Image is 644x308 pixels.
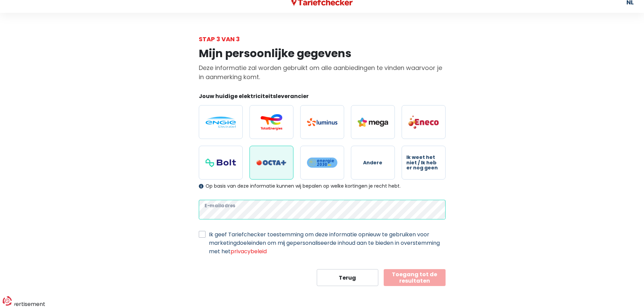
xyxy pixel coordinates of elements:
[384,269,446,286] button: Toegang tot de resultaten
[206,117,236,128] img: Engie / Electrabel
[317,269,379,286] button: Terug
[199,183,446,189] div: Op basis van deze informatie kunnen wij bepalen op welke kortingen je recht hebt.
[199,47,446,60] h1: Mijn persoonlijke gegevens
[408,115,439,129] img: Eneco
[199,92,446,103] legend: Jouw huidige elektriciteitsleverancier
[256,160,287,166] img: Octa+
[363,160,382,165] span: Andere
[358,118,388,127] img: Mega
[206,159,236,167] img: Bolt
[209,230,446,256] label: Ik geef Tariefchecker toestemming om deze informatie opnieuw te gebruiken voor marketingdoeleinde...
[406,155,441,170] span: Ik weet het niet / Ik heb er nog geen
[307,118,337,126] img: Luminus
[256,114,287,130] img: Total Energies / Lampiris
[199,34,446,44] div: Stap 3 van 3
[231,247,267,255] a: privacybeleid
[199,63,446,81] p: Deze informatie zal worden gebruikt om alle aanbiedingen te vinden waarvoor je in aanmerking komt.
[307,157,337,168] img: Energie2030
